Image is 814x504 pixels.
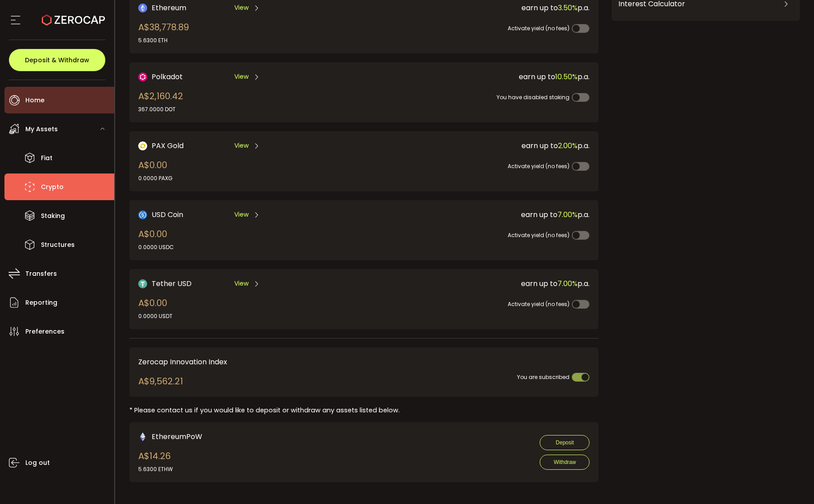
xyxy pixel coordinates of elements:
div: A$38,778.89 [138,20,189,44]
span: Preferences [25,325,64,338]
div: 367.0000 DOT [138,105,183,113]
div: * Please contact us if you would like to deposit or withdraw any assets listed below. [129,406,599,415]
img: PAX Gold [138,141,147,150]
div: A$0.00 [138,296,172,320]
span: You have disabled staking [497,93,569,101]
span: Activate yield (no fees) [508,300,569,308]
span: View [234,3,249,12]
button: Deposit & Withdraw [9,49,105,71]
span: Activate yield (no fees) [508,162,569,170]
span: Tether USD [152,278,192,289]
span: Structures [41,238,75,251]
span: Staking [41,210,65,222]
span: 2.00% [558,141,577,151]
div: A$0.00 [138,227,174,251]
span: Reporting [25,296,57,309]
span: Withdraw [553,459,576,465]
div: 0.0000 USDT [138,312,172,320]
span: Deposit & Withdraw [25,57,89,63]
span: Activate yield (no fees) [508,231,569,239]
img: ethw_portfolio.png [138,432,147,441]
img: Tether USD [138,279,147,288]
span: EthereumPoW [152,431,202,442]
button: Deposit [540,435,589,450]
div: earn up to p.a. [359,209,590,220]
div: earn up to p.a. [359,278,590,289]
span: View [234,72,249,81]
div: earn up to p.a. [359,71,590,82]
button: Withdraw [540,455,589,470]
span: 3.50% [558,3,577,13]
span: Ethereum [152,2,186,13]
div: A$9,562.21 [138,375,183,388]
div: 0.0000 PAXG [138,174,172,182]
div: 5.6300 ETHW [138,465,173,473]
span: Deposit [556,439,574,446]
span: Transfers [25,267,57,280]
iframe: Chat Widget [770,461,814,504]
div: Zerocap Innovation Index [138,356,409,367]
div: earn up to p.a. [359,140,590,151]
span: 7.00% [557,278,577,289]
span: 10.50% [555,72,577,82]
div: A$0.00 [138,158,172,182]
span: Fiat [41,152,52,165]
span: USD Coin [152,209,183,220]
span: You are subscribed [517,373,569,381]
img: Ethereum [138,4,147,12]
div: 0.0000 USDC [138,243,174,251]
span: Polkadot [152,71,183,82]
span: My Assets [25,123,58,136]
div: A$14.26 [138,449,173,473]
div: 5.6300 ETH [138,36,189,44]
span: 7.00% [557,210,577,220]
span: View [234,279,249,288]
span: View [234,141,249,150]
span: Activate yield (no fees) [508,24,569,32]
img: USD Coin [138,210,147,219]
span: Home [25,94,44,107]
span: Crypto [41,181,64,194]
span: View [234,210,249,219]
span: PAX Gold [152,140,184,151]
div: earn up to p.a. [359,2,590,13]
img: DOT [138,73,147,81]
span: Log out [25,456,50,469]
div: A$2,160.42 [138,89,183,113]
